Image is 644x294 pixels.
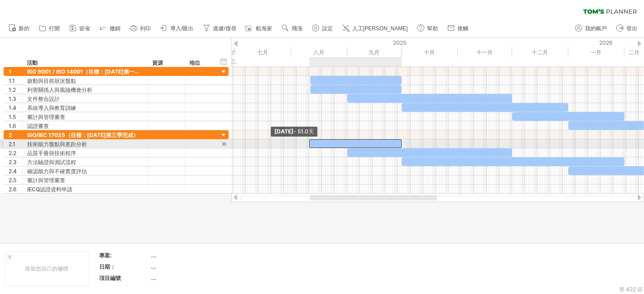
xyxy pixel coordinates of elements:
font: 技術能力盤點與差距分析 [27,141,87,147]
font: 1.3 [9,95,16,102]
font: .... [151,252,156,259]
div: 2025年9月 [347,47,402,57]
font: ISO 9001 / ISO 14001（目標：[DATE]第一季完成） [27,68,156,75]
font: 設定 [322,25,333,32]
font: 接觸 [457,25,468,32]
div: 2025年11月 [458,47,512,57]
div: 2025年12月 [512,47,568,57]
a: 設定 [310,23,336,34]
font: 新的 [19,25,29,32]
font: 導入/匯出 [170,25,193,32]
font: 二十六 [231,58,236,84]
font: 添加您自己的徽標 [25,265,69,272]
font: 2025 [394,39,407,46]
font: 資源 [152,59,163,66]
font: 航海家 [256,25,272,32]
font: 列印 [140,25,151,32]
font: 1.5 [9,114,16,120]
font: 打開 [49,25,60,32]
font: 過濾/搜尋 [213,25,236,32]
a: 人工[PERSON_NAME] [340,23,411,34]
font: 節省 [79,25,90,32]
font: 2.6 [9,186,17,193]
a: 節省 [67,23,93,34]
font: 十一月 [477,49,493,56]
a: 過濾/搜尋 [201,23,239,34]
font: 八月 [314,49,325,56]
font: 2.1 [9,141,15,147]
font: 九月 [369,49,380,56]
a: 列印 [128,23,154,34]
font: 確認能力與不確實度評估 [27,168,87,175]
div: 2025年7月 [235,47,291,57]
font: 2.4 [9,168,17,175]
font: 撤銷 [110,25,120,32]
font: 一月 [591,49,602,56]
div: 滾動到活動 [220,139,228,149]
font: 項目編號 [99,275,121,281]
font: 認證審查 [27,123,49,129]
font: 1.2 [9,86,16,93]
font: 1.1 [9,77,15,84]
font: IECQ認證資料申請 [27,186,72,193]
font: 2026 [600,39,613,46]
font: 1 [9,68,11,75]
font: 飛漲 [292,25,303,32]
div: 2025年10月 [402,47,458,57]
font: 專案: [99,252,112,259]
a: 接觸 [445,23,471,34]
a: 幫助 [415,23,441,34]
font: 登出 [626,25,637,32]
font: 我的帳戶 [585,25,607,32]
font: 2.2 [9,150,16,156]
font: .... [151,263,156,270]
font: 七月 [258,49,269,56]
font: ISO/IEC 17025（目標：[DATE]第三季完成） [27,132,139,138]
a: 新的 [6,23,32,34]
font: 系統導入與教育訓練 [27,104,76,111]
a: 飛漲 [279,23,305,34]
a: 登出 [614,23,640,34]
font: 第 422 節 [619,286,643,293]
font: 方法驗證與測試流程 [27,159,76,166]
font: 審計與管理審查 [27,114,65,120]
div: 2026年1月 [568,47,625,57]
font: 幫助 [427,25,438,32]
font: 2.5 [9,177,16,184]
font: 品質手冊與技術程序 [27,150,76,156]
font: 日期： [99,263,115,270]
font: - 51.0天 [293,128,314,135]
a: 導入/匯出 [158,23,196,34]
div: 2025年8月 [291,47,347,57]
font: 活動 [27,59,38,66]
font: 1.6 [9,123,16,129]
font: .... [151,275,156,281]
font: 地位 [189,59,200,66]
font: 啟動與目前狀況盤點 [27,77,76,84]
a: 打開 [37,23,62,34]
font: 十二月 [532,49,548,56]
font: 審計與管理審查 [27,177,65,184]
font: 2 [9,132,12,138]
a: 撤銷 [97,23,123,34]
a: 我的帳戶 [573,23,610,34]
a: 航海家 [244,23,275,34]
font: 二月 [629,49,639,56]
font: 十月 [424,49,435,56]
font: 2.3 [9,159,17,166]
font: 利害關係人與風險機會分析 [27,86,92,93]
font: 文件整合設計 [27,95,60,102]
font: 人工[PERSON_NAME] [352,25,408,32]
font: 1.4 [9,104,16,111]
font: 六月 [231,49,241,65]
font: [DATE] [274,128,293,135]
